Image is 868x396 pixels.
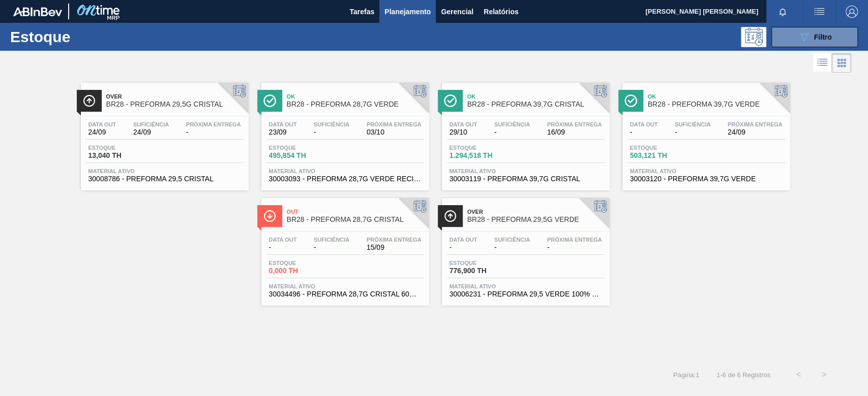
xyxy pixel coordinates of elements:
span: Over [467,209,605,215]
span: Material ativo [269,283,422,289]
div: Visão em Cards [832,53,851,73]
span: BR28 - PREFORMA 39,7G VERDE [648,101,785,108]
span: Próxima Entrega [367,237,422,243]
span: Data out [269,237,297,243]
span: Estoque [269,260,340,266]
span: 1.294,518 TH [450,152,521,159]
div: Pogramando: nenhum usuário selecionado [741,27,766,47]
span: Material ativo [630,168,783,174]
span: - [314,244,349,251]
span: Ok [648,93,785,100]
span: BR28 - PREFORMA 28,7G VERDE [287,101,424,108]
span: 16/09 [547,128,602,136]
span: 776,900 TH [450,267,521,275]
img: Ícone [444,94,457,107]
a: ÍconeOutBR28 - PREFORMA 28,7G CRISTALData out-Suficiência-Próxima Entrega15/09Estoque0,000 THMate... [254,190,434,306]
img: userActions [813,6,825,18]
span: Material ativo [269,168,422,174]
span: BR28 - PREFORMA 39,7G CRISTAL [467,101,605,108]
span: - [314,128,349,136]
a: ÍconeOkBR28 - PREFORMA 39,7G VERDEData out-Suficiência-Próxima Entrega24/09Estoque503,121 THMater... [615,75,795,190]
div: Visão em Lista [813,53,832,73]
img: Logout [846,6,858,18]
h1: Estoque [10,31,159,43]
span: Data out [630,121,658,127]
img: Ícone [263,210,276,222]
span: Estoque [450,145,521,151]
button: < [786,362,811,387]
img: Ícone [263,94,276,107]
span: 13,040 TH [88,152,160,159]
span: 30003093 - PREFORMA 28,7G VERDE RECICLADA [269,175,422,183]
span: - [269,244,297,251]
span: 24/09 [728,128,783,136]
span: 30034496 - PREFORMA 28,7G CRISTAL 60% REC [269,290,422,298]
span: Material ativo [450,283,602,289]
span: Suficiência [494,121,530,127]
span: - [494,244,530,251]
span: Filtro [814,33,832,41]
span: Planejamento [384,6,431,18]
span: BR28 - PREFORMA 28,7G CRISTAL [287,216,424,223]
a: ÍconeOverBR28 - PREFORMA 29,5G VERDEData out-Suficiência-Próxima Entrega-Estoque776,900 THMateria... [434,190,615,306]
img: Ícone [444,210,457,222]
span: Material ativo [88,168,241,174]
img: Ícone [83,94,96,107]
span: BR28 - PREFORMA 29,5G CRISTAL [106,101,244,108]
span: 24/09 [88,128,116,136]
span: Data out [88,121,116,127]
span: Estoque [450,260,521,266]
span: - [547,244,602,251]
span: 15/09 [367,244,422,251]
span: BR28 - PREFORMA 29,5G VERDE [467,216,605,223]
span: 24/09 [133,128,169,136]
span: Out [287,209,424,215]
span: Próxima Entrega [547,237,602,243]
span: 495,854 TH [269,152,340,159]
span: 30003119 - PREFORMA 39,7G CRISTAL [450,175,602,183]
span: Suficiência [494,237,530,243]
span: - [675,128,710,136]
span: Próxima Entrega [547,121,602,127]
a: ÍconeOkBR28 - PREFORMA 39,7G CRISTALData out29/10Suficiência-Próxima Entrega16/09Estoque1.294,518... [434,75,615,190]
span: - [630,128,658,136]
button: Filtro [771,27,858,47]
span: Próxima Entrega [186,121,241,127]
span: Estoque [88,145,160,151]
span: - [450,244,477,251]
span: Suficiência [314,237,349,243]
span: 29/10 [450,128,477,136]
span: 30003120 - PREFORMA 39,7G VERDE [630,175,783,183]
span: Suficiência [133,121,169,127]
span: Ok [287,93,424,100]
span: Próxima Entrega [367,121,422,127]
span: Data out [269,121,297,127]
span: 0,000 TH [269,267,340,275]
img: Ícone [624,94,637,107]
span: 03/10 [367,128,422,136]
img: TNhmsLtSVTkK8tSr43FrP2fwEKptu5GPRR3wAAAABJRU5ErkJggg== [13,7,62,16]
span: Relatórios [484,6,518,18]
span: - [186,128,241,136]
span: Over [106,93,244,100]
span: 23/09 [269,128,297,136]
span: Ok [467,93,605,100]
button: > [811,362,836,387]
a: ÍconeOverBR28 - PREFORMA 29,5G CRISTALData out24/09Suficiência24/09Próxima Entrega-Estoque13,040 ... [73,75,254,190]
span: Estoque [630,145,701,151]
span: Gerencial [441,6,473,18]
span: Tarefas [349,6,374,18]
span: 503,121 TH [630,152,701,159]
span: 30006231 - PREFORMA 29,5 VERDE 100% RECICLADA [450,290,602,298]
span: 1 - 6 de 6 Registros [714,371,770,379]
span: Data out [450,237,477,243]
a: ÍconeOkBR28 - PREFORMA 28,7G VERDEData out23/09Suficiência-Próxima Entrega03/10Estoque495,854 THM... [254,75,434,190]
span: Suficiência [314,121,349,127]
span: 30008786 - PREFORMA 29,5 CRISTAL [88,175,241,183]
span: Material ativo [450,168,602,174]
span: Data out [450,121,477,127]
span: Página : 1 [673,371,699,379]
span: Próxima Entrega [728,121,783,127]
span: - [494,128,530,136]
span: Estoque [269,145,340,151]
